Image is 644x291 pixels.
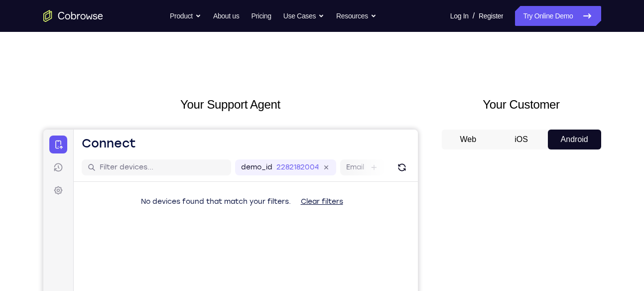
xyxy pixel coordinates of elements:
[250,62,308,82] button: Clear filters
[198,33,229,43] label: demo_id
[283,6,324,26] button: Use Cases
[442,130,495,149] button: Web
[43,10,103,22] a: Go to the home page
[336,6,377,26] button: Resources
[170,6,201,26] button: Product
[56,33,182,43] input: Filter devices...
[450,6,469,26] a: Log In
[548,130,601,149] button: Android
[6,29,24,47] a: Sessions
[251,6,271,26] a: Pricing
[38,6,93,22] h1: Connect
[43,96,418,114] h2: Your Support Agent
[351,30,367,46] button: Refresh
[303,33,321,43] label: Email
[479,6,503,26] a: Register
[6,6,24,24] a: Connect
[6,52,24,70] a: Settings
[98,68,248,76] span: No devices found that match your filters.
[515,6,601,26] a: Try Online Demo
[495,130,548,149] button: iOS
[442,96,601,114] h2: Your Customer
[473,10,475,22] span: /
[213,6,239,26] a: About us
